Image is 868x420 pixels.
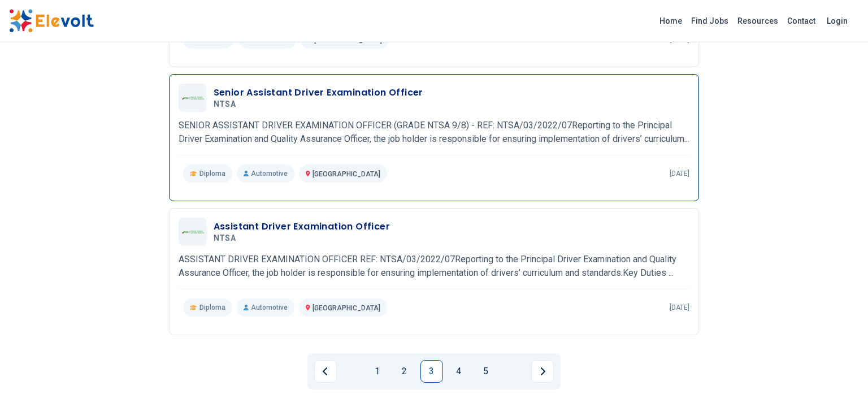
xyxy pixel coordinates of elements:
span: [GEOGRAPHIC_DATA] [313,170,380,178]
ul: Pagination [314,360,554,383]
p: [DATE] [670,169,689,178]
a: NTSAAssistant Driver Examination OfficerNTSAASSISTANT DRIVER EXAMINATION OFFICER REF: NTSA/03/202... [179,218,690,317]
a: Find Jobs [687,12,733,30]
h3: Assistant Driver Examination Officer [214,220,390,233]
a: Contact [783,12,820,30]
p: SENIOR ASSISTANT DRIVER EXAMINATION OFFICER (GRADE NTSA 9/8) - REF: NTSA/03/2022/07Reporting to t... [179,119,690,146]
p: Automotive [237,164,294,183]
span: NTSA [214,99,236,110]
p: Automotive [237,298,294,317]
p: [DATE] [670,303,689,312]
a: Resources [733,12,783,30]
a: Page 4 [448,360,470,383]
a: Page 2 [393,360,416,383]
a: Page 1 [366,360,389,383]
a: Next page [531,360,554,383]
a: Login [820,10,854,32]
span: Diploma [199,169,225,178]
span: [GEOGRAPHIC_DATA] [313,304,380,312]
iframe: Chat Widget [811,366,868,420]
img: NTSA [181,97,204,99]
span: Diploma [199,303,225,312]
a: NTSASenior Assistant Driver Examination OfficerNTSASENIOR ASSISTANT DRIVER EXAMINATION OFFICER (G... [179,84,690,183]
img: Elevolt [9,9,94,33]
a: Page 3 is your current page [420,360,443,383]
h3: Senior Assistant Driver Examination Officer [214,86,423,99]
span: NTSA [214,233,236,244]
a: Previous page [314,360,337,383]
a: Home [655,12,687,30]
img: NTSA [181,231,204,233]
a: Page 5 [475,360,497,383]
p: ASSISTANT DRIVER EXAMINATION OFFICER REF: NTSA/03/2022/07Reporting to the Principal Driver Examin... [179,253,690,280]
